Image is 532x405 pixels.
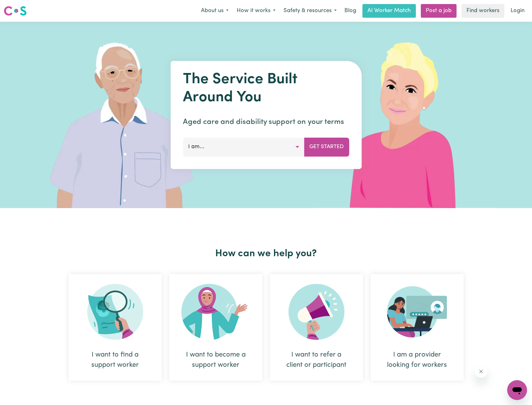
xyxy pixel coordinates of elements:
div: I am a provider looking for workers [385,350,449,370]
button: I am... [183,138,304,156]
div: I want to refer a client or participant [285,350,348,370]
a: Post a job [421,4,457,18]
a: Login [507,4,528,18]
img: Provider [387,284,447,340]
div: I want to refer a client or participant [270,274,363,381]
button: About us [197,4,233,17]
iframe: Button to launch messaging window [507,380,527,400]
a: Careseekers logo [4,4,27,18]
img: Become Worker [181,284,250,340]
img: Refer [289,284,344,340]
img: Search [87,284,143,340]
iframe: Close message [475,365,487,378]
button: Get Started [304,138,349,156]
h2: How can we help you? [65,248,467,260]
div: I want to become a support worker [169,274,262,381]
img: Careseekers logo [4,5,27,16]
div: I want to become a support worker [184,350,248,370]
button: Safety & resources [280,4,341,17]
a: AI Worker Match [362,4,416,18]
button: How it works [233,4,280,17]
div: I want to find a support worker [69,274,162,381]
a: Blog [341,4,360,18]
div: I am a provider looking for workers [371,274,464,381]
span: Need any help? [4,4,38,9]
h1: The Service Built Around You [183,71,349,107]
div: I want to find a support worker [84,350,147,370]
p: Aged care and disability support on your terms [183,116,349,128]
a: Find workers [462,4,504,18]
